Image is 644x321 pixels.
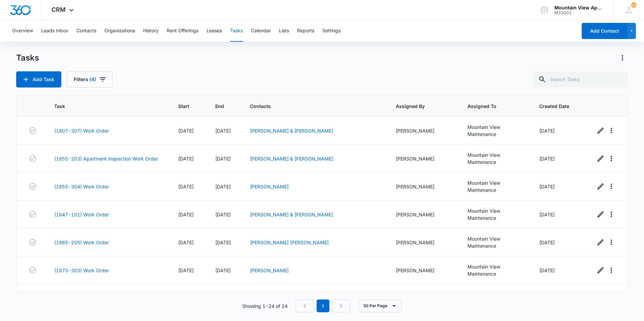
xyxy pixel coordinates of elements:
button: Lists [279,20,289,42]
a: (1855-203) Apartment Inspection Work Order [54,155,158,162]
div: Mountain View Maintenance [468,207,523,221]
span: Contacts [250,103,370,110]
a: [PERSON_NAME] [250,184,289,189]
button: Rent Offerings [167,20,198,42]
span: [DATE] [539,267,555,273]
span: Start [178,103,189,110]
button: Actions [617,52,628,63]
div: account id [554,10,604,15]
span: [DATE] [215,240,231,245]
button: Tasks [230,20,243,42]
span: [DATE] [215,156,231,162]
a: [PERSON_NAME] [PERSON_NAME] [250,240,329,245]
button: Leads Inbox [41,20,68,42]
span: (4) [90,77,96,82]
button: Calendar [251,20,271,42]
div: notifications count [631,2,636,8]
a: (1855-304) Work Order [54,183,109,190]
span: End [215,103,224,110]
span: [DATE] [539,212,555,217]
a: [PERSON_NAME] & [PERSON_NAME] [250,212,333,217]
div: Mountain View Maintenance [468,151,523,166]
p: Showing 1-24 of 24 [242,302,288,310]
span: 154 [631,2,636,8]
button: Organizations [104,20,135,42]
span: Assigned To [468,103,513,110]
div: Mountain View Maintenance [468,179,523,193]
span: [DATE] [215,184,231,189]
div: [PERSON_NAME] [396,155,451,162]
a: (1807-307) Work Order [54,127,109,134]
button: Contacts [76,20,96,42]
span: [DATE] [178,156,194,162]
a: [PERSON_NAME] [250,267,289,273]
div: Mountain View Maintenance [468,263,523,277]
a: [PERSON_NAME] & [PERSON_NAME] [250,128,333,134]
input: Search Tasks [533,71,628,87]
span: [DATE] [539,156,555,162]
button: History [143,20,159,42]
button: Filters(4) [67,71,112,87]
span: Assigned By [396,103,442,110]
a: [PERSON_NAME] & [PERSON_NAME] [250,156,333,162]
span: [DATE] [215,212,231,217]
button: Overview [12,20,33,42]
a: (1873-303) Work Order [54,267,109,274]
button: Add Task [16,71,61,87]
div: Mountain View Maintenance [468,235,523,249]
span: [DATE] [178,267,194,273]
div: [PERSON_NAME] [396,183,451,190]
button: 50 Per Page [358,299,402,312]
span: [DATE] [215,267,231,273]
nav: Pagination [296,299,350,312]
span: [DATE] [215,128,231,134]
span: CRM [52,6,66,13]
span: [DATE] [178,240,194,245]
div: account name [554,5,604,10]
span: [DATE] [178,212,194,217]
span: Created Date [539,103,569,110]
span: [DATE] [178,184,194,189]
div: [PERSON_NAME] [396,127,451,134]
span: Task [54,103,152,110]
span: [DATE] [539,128,555,134]
button: Settings [322,20,341,42]
h1: Tasks [16,53,39,63]
div: Mountain View Maintenance [468,123,523,138]
div: [PERSON_NAME] [396,267,451,274]
a: (1865-205) Work Order [54,239,109,246]
em: 1 [317,299,329,312]
span: [DATE] [539,240,555,245]
span: [DATE] [178,128,194,134]
button: Leases [206,20,222,42]
a: (1847-101) Work Order [54,211,109,218]
div: [PERSON_NAME] [396,211,451,218]
button: Add Contact [582,23,627,39]
span: [DATE] [539,184,555,189]
div: [PERSON_NAME] [396,239,451,246]
button: Reports [297,20,314,42]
